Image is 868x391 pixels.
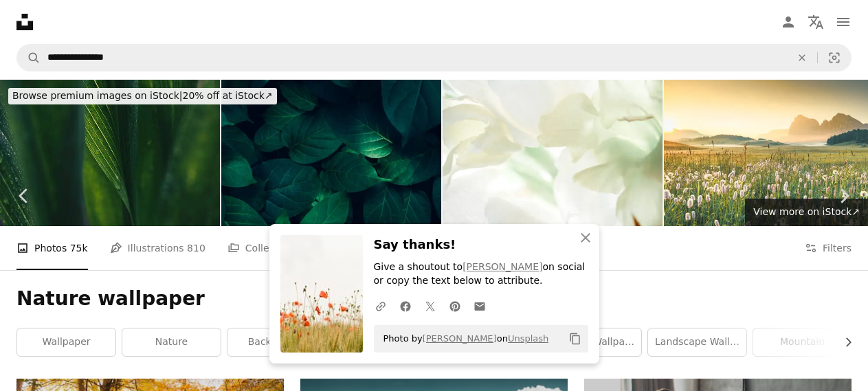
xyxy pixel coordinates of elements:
button: Visual search [818,45,851,71]
form: Find visuals sitewide [16,44,852,71]
span: 810 [187,241,205,256]
button: scroll list to the right [836,328,852,356]
a: Illustrations 810 [110,226,205,270]
a: Share over email [467,292,492,320]
img: abstract green leaf texture, nature background. [221,80,441,226]
a: Next [820,130,868,262]
span: Photo by on [377,328,549,350]
button: Search Unsplash [17,45,41,71]
a: View more on iStock↗ [745,199,868,226]
a: Share on Twitter [418,292,443,320]
a: Home — Unsplash [16,14,33,30]
button: Clear [787,45,817,71]
a: [PERSON_NAME] [423,333,497,344]
a: Log in / Sign up [775,8,802,36]
a: Share on Facebook [393,292,418,320]
p: Give a shoutout to on social or copy the text below to attribute. [374,260,588,288]
a: [PERSON_NAME] [463,261,542,272]
span: View more on iStock ↗ [753,206,860,217]
button: Language [802,8,830,36]
a: background [227,328,326,356]
a: nature [122,328,221,356]
a: Collections 1.2M [227,226,324,270]
h1: Nature wallpaper [16,287,852,311]
button: Filters [805,226,852,270]
a: landscape wallpaper [648,328,746,356]
div: 20% off at iStock ↗ [8,88,277,104]
a: wallpaper [17,328,115,356]
img: gladiolus macro [443,80,663,226]
a: Unsplash [508,333,548,344]
a: mountain [753,328,852,356]
button: Menu [830,8,857,36]
a: Share on Pinterest [443,292,467,320]
button: Copy to clipboard [564,327,587,350]
h3: Say thanks! [374,235,588,255]
span: Browse premium images on iStock | [12,90,182,101]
